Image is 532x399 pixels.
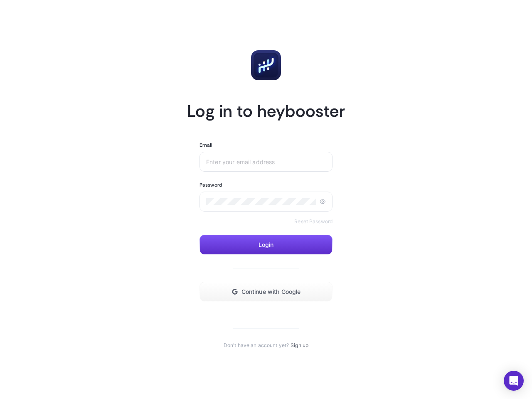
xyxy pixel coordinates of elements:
span: Continue with Google [241,288,301,295]
input: Enter your email address [206,158,326,165]
span: Login [259,241,274,248]
span: Don't have an account yet? [224,342,289,349]
a: Reset Password [294,218,332,225]
label: Email [199,142,213,148]
button: Continue with Google [199,282,332,302]
div: Open Intercom Messenger [504,371,524,391]
label: Password [199,182,222,188]
h1: Log in to heybooster [187,100,345,122]
a: Sign up [291,342,308,349]
button: Login [199,235,332,255]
